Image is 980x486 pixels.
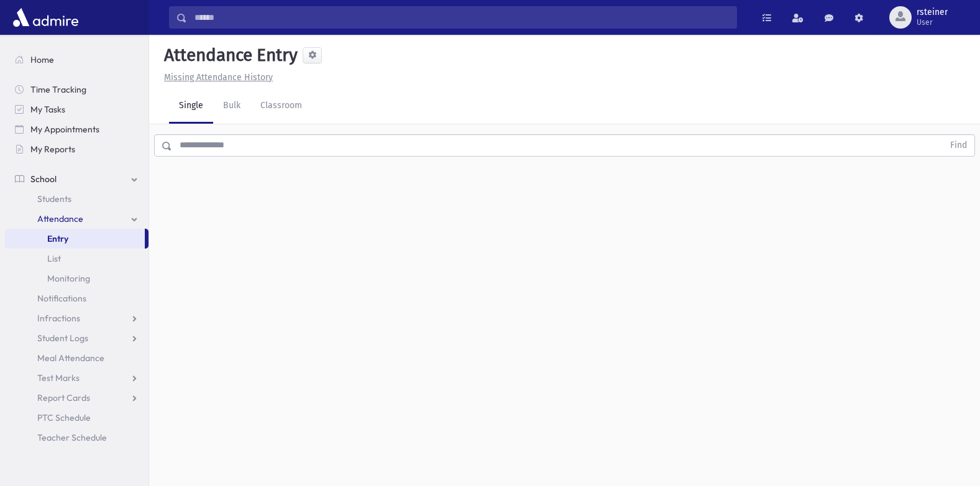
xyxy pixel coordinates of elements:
[5,268,149,288] a: Monitoring
[30,173,57,185] span: School
[37,432,107,443] span: Teacher Schedule
[187,6,736,29] input: Search
[37,352,104,364] span: Meal Attendance
[5,328,149,348] a: Student Logs
[37,372,80,383] span: Test Marks
[5,99,149,119] a: My Tasks
[5,388,149,408] a: Report Cards
[213,89,250,124] a: Bulk
[5,139,149,159] a: My Reports
[159,72,273,83] a: Missing Attendance History
[30,54,54,65] span: Home
[5,119,149,139] a: My Appointments
[47,253,61,264] span: List
[37,213,83,224] span: Attendance
[37,332,88,344] span: Student Logs
[917,7,948,17] span: rsteiner
[37,412,91,423] span: PTC Schedule
[917,17,948,27] span: User
[5,169,149,189] a: School
[5,288,149,308] a: Notifications
[5,308,149,328] a: Infractions
[5,368,149,388] a: Test Marks
[10,5,81,30] img: AdmirePro
[5,50,149,70] a: Home
[30,144,75,155] span: My Reports
[5,229,145,249] a: Entry
[5,408,149,428] a: PTC Schedule
[5,209,149,229] a: Attendance
[30,104,65,115] span: My Tasks
[164,72,273,83] u: Missing Attendance History
[159,45,298,66] h5: Attendance Entry
[37,193,71,204] span: Students
[169,89,213,124] a: Single
[5,189,149,209] a: Students
[37,293,86,304] span: Notifications
[5,348,149,368] a: Meal Attendance
[30,124,99,135] span: My Appointments
[5,80,149,99] a: Time Tracking
[47,273,90,284] span: Monitoring
[30,84,86,95] span: Time Tracking
[5,249,149,268] a: List
[37,392,90,403] span: Report Cards
[250,89,312,124] a: Classroom
[943,135,974,156] button: Find
[37,313,80,324] span: Infractions
[5,428,149,447] a: Teacher Schedule
[47,233,68,244] span: Entry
